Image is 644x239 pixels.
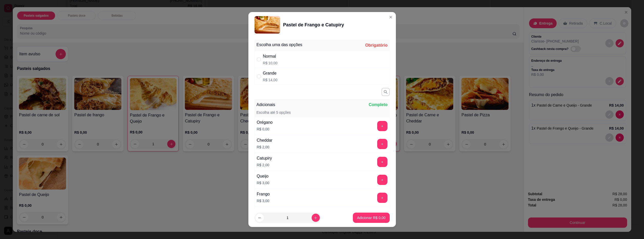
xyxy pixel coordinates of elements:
button: Adicionar R$ 0,00 [353,213,389,223]
p: Completo [369,102,388,108]
div: Cheddar [257,137,272,143]
div: Queijo [257,173,269,179]
button: decrease-product-quantity [256,214,264,222]
div: Frango [257,191,270,197]
img: product-image [255,16,280,34]
div: Catupiry [257,155,272,161]
p: Adicionais [257,102,275,108]
p: Adicionar R$ 0,00 [357,215,385,220]
p: R$ 14,00 [263,77,278,82]
div: Orégano [257,119,273,126]
button: increase-product-quantity [312,214,320,222]
p: R$ 3,00 [257,198,270,203]
button: add [377,157,387,167]
p: Escolha até 5 opções [257,110,291,115]
p: R$ 10,00 [263,60,278,66]
div: Pastel de Frango e Catupiry [283,21,344,28]
button: add [377,121,387,131]
p: R$ 2,00 [257,162,272,168]
button: Close [387,13,395,21]
button: add [377,139,387,149]
button: add [377,193,387,203]
p: R$ 2,00 [257,144,272,150]
button: add [377,175,387,185]
div: Normal [263,53,278,59]
p: R$ 0,00 [257,127,273,132]
div: Obrigatório [365,42,387,48]
p: R$ 3,00 [257,180,269,185]
div: Escolha uma das opções [257,42,302,48]
div: Grande [263,70,278,76]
